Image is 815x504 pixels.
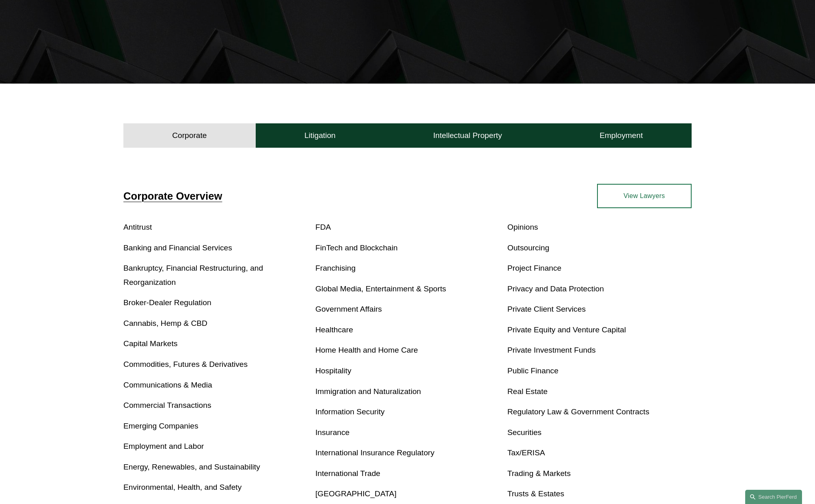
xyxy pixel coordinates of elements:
[315,264,356,272] a: Franchising
[507,325,626,334] a: Private Equity and Venture Capital
[123,243,232,252] a: Banking and Financial Services
[507,305,586,313] a: Private Client Services
[507,428,541,437] a: Securities
[123,463,260,471] a: Energy, Renewables, and Sustainability
[507,387,548,396] a: Real Estate
[315,223,331,231] a: FDA
[315,489,397,498] a: [GEOGRAPHIC_DATA]
[123,401,211,409] a: Commercial Transactions
[304,131,336,140] h4: Litigation
[599,131,643,140] h4: Employment
[123,360,248,368] a: Commodities, Futures & Derivatives
[172,131,207,140] h4: Corporate
[507,243,549,252] a: Outsourcing
[315,448,434,457] a: International Insurance Regulatory
[315,346,418,354] a: Home Health and Home Care
[123,264,263,286] a: Bankruptcy, Financial Restructuring, and Reorganization
[507,284,604,293] a: Privacy and Data Protection
[123,298,211,307] a: Broker-Dealer Regulation
[507,448,545,457] a: Tax/ERISA
[123,190,222,202] a: Corporate Overview
[315,428,349,437] a: Insurance
[315,366,351,375] a: Hospitality
[123,442,204,450] a: Employment and Labor
[507,489,564,498] a: Trusts & Estates
[507,223,538,231] a: Opinions
[315,407,385,416] a: Information Security
[507,407,649,416] a: Regulatory Law & Government Contracts
[123,483,241,491] a: Environmental, Health, and Safety
[507,346,596,354] a: Private Investment Funds
[315,387,421,396] a: Immigration and Naturalization
[123,381,212,389] a: Communications & Media
[123,319,207,327] a: Cannabis, Hemp & CBD
[507,469,571,478] a: Trading & Markets
[745,490,802,504] a: Search this site
[123,339,177,348] a: Capital Markets
[123,422,198,430] a: Emerging Companies
[315,325,353,334] a: Healthcare
[315,469,380,478] a: International Trade
[315,243,398,252] a: FinTech and Blockchain
[507,366,558,375] a: Public Finance
[123,223,152,231] a: Antitrust
[433,131,502,140] h4: Intellectual Property
[315,305,382,313] a: Government Affairs
[315,284,446,293] a: Global Media, Entertainment & Sports
[507,264,561,272] a: Project Finance
[597,184,692,208] a: View Lawyers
